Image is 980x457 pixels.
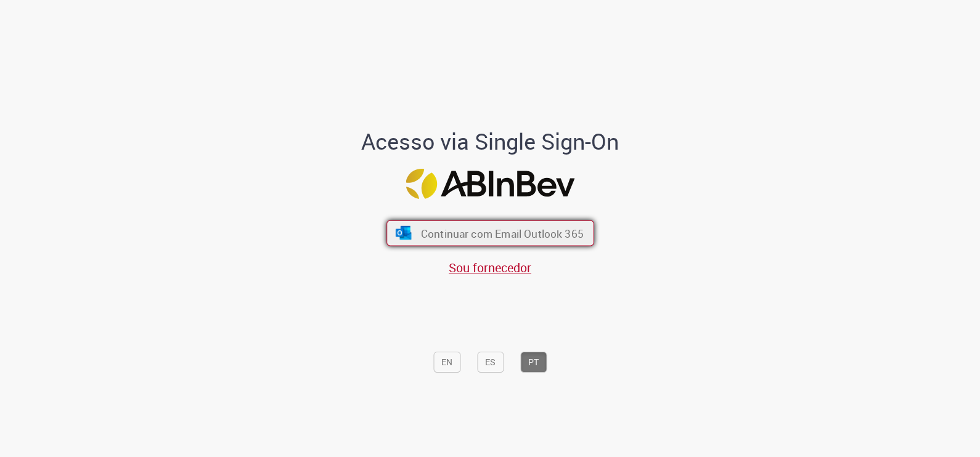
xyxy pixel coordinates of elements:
img: Logo ABInBev [406,169,574,199]
button: EN [433,352,460,373]
button: ES [477,352,504,373]
button: ícone Azure/Microsoft 360 Continuar com Email Outlook 365 [386,220,594,246]
button: PT [520,352,547,373]
a: Sou fornecedor [449,259,531,276]
span: Continuar com Email Outlook 365 [420,226,583,240]
img: ícone Azure/Microsoft 360 [394,227,412,240]
h1: Acesso via Single Sign-On [319,129,661,154]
